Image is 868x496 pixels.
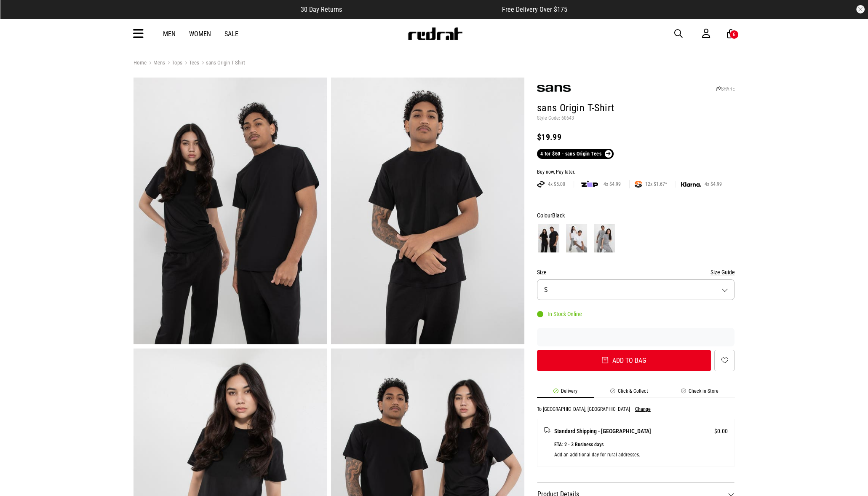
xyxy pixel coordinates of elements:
div: Size [537,267,735,277]
a: SHARE [716,86,734,92]
a: Tees [182,59,199,67]
p: To [GEOGRAPHIC_DATA], [GEOGRAPHIC_DATA] [537,406,630,412]
a: Tops [165,59,182,67]
span: 4x $4.99 [600,181,624,188]
img: KLARNA [681,182,701,187]
a: Mens [147,59,165,67]
div: 6 [733,32,735,38]
a: 4 for $60 - sans Origin Tees [537,149,614,159]
img: Sans Origin T-shirt in Black [134,78,327,344]
img: AFTERPAY [537,181,545,188]
img: SPLITPAY [635,181,642,188]
img: zip [581,180,598,188]
a: Home [134,59,147,66]
button: Open LiveChat chat widget [7,3,32,29]
div: Colour [537,210,735,220]
button: Add to bag [537,350,711,371]
a: Sale [224,30,238,38]
img: sans [537,85,571,92]
span: 12x $1.67* [642,181,670,188]
a: Women [189,30,211,38]
li: Delivery [537,388,594,398]
button: Change [635,406,651,412]
a: 6 [727,29,735,38]
a: Men [163,30,176,38]
img: Grey Marle [594,224,615,252]
div: In Stock Online [537,311,582,317]
li: Check in Store [665,388,735,398]
iframe: Customer reviews powered by Trustpilot [359,5,485,13]
p: Style Code: 60643 [537,115,735,122]
span: 30 Day Returns [301,5,342,13]
img: Redrat logo [407,27,463,40]
span: Free Delivery Over $175 [502,5,567,13]
img: Sans Origin T-shirt in Black [331,78,524,344]
span: Black [552,212,565,219]
span: $0.00 [714,426,727,436]
li: Click & Collect [594,388,665,398]
button: S [537,279,735,300]
a: sans Origin T-Shirt [199,59,245,67]
iframe: Customer reviews powered by Trustpilot [537,333,735,341]
span: Standard Shipping - [GEOGRAPHIC_DATA] [554,426,651,436]
span: S [544,286,548,294]
span: 4x $4.99 [701,181,725,188]
p: ETA: 2 - 3 Business days Add an additional day for rural addresses. [554,440,728,460]
div: $19.99 [537,132,735,142]
h1: sans Origin T-Shirt [537,102,735,115]
img: White [566,224,587,252]
span: 4x $5.00 [545,181,569,188]
img: Black [538,224,559,252]
button: Size Guide [710,267,734,277]
div: Buy now, Pay later. [537,169,735,176]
